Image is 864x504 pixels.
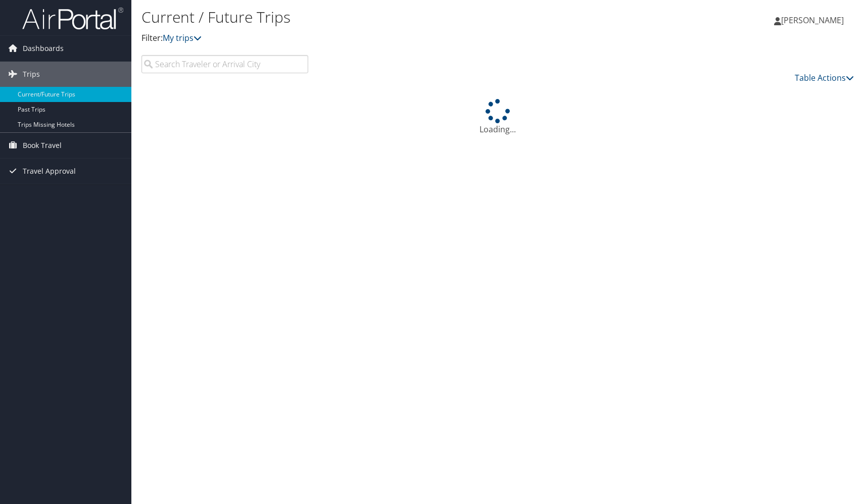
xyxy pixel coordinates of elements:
[23,133,62,158] span: Book Travel
[795,72,854,83] a: Table Actions
[774,5,854,35] a: [PERSON_NAME]
[141,32,616,45] p: Filter:
[23,159,76,184] span: Travel Approval
[781,15,844,26] span: [PERSON_NAME]
[163,32,202,43] a: My trips
[141,99,854,135] div: Loading...
[141,55,308,73] input: Search Traveler or Arrival City
[22,7,123,30] img: airportal-logo.png
[23,36,64,61] span: Dashboards
[141,7,616,28] h1: Current / Future Trips
[23,62,40,87] span: Trips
